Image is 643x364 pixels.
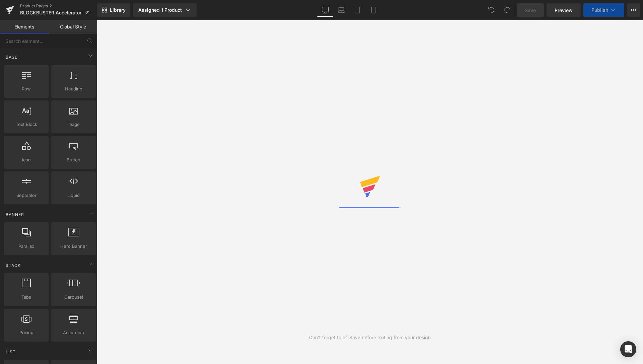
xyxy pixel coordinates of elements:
button: Redo [501,3,514,17]
button: More [627,3,640,17]
span: Hero Banner [53,243,94,250]
span: Image [53,121,94,128]
span: Preview [555,7,573,14]
span: Liquid [53,192,94,199]
span: Row [6,85,47,92]
button: Publish [583,3,624,17]
span: Base [5,54,18,60]
span: Parallax [6,243,47,250]
span: Text Block [6,121,47,128]
a: New Library [97,3,130,17]
span: Icon [6,156,47,163]
span: Separator [6,192,47,199]
span: Save [525,7,536,14]
span: Heading [53,85,94,92]
span: Pricing [6,329,47,336]
div: Don't forget to hit Save before exiting from your design [309,334,431,341]
span: Stack [5,262,21,269]
button: Undo [485,3,498,17]
span: BLOCKBUSTER Accelerator [20,10,81,15]
span: Button [53,156,94,163]
a: Preview [547,3,581,17]
span: Accordion [53,329,94,336]
a: Mobile [365,3,381,17]
a: Desktop [317,3,333,17]
span: Carousel [53,294,94,301]
div: Assigned 1 Product [138,7,191,13]
a: Product Pages [20,3,97,9]
span: Library [110,7,126,13]
a: Tablet [349,3,365,17]
div: Open Intercom Messenger [620,341,636,357]
span: List [5,349,16,355]
span: Publish [591,7,608,13]
span: Banner [5,211,25,218]
a: Global Style [49,20,97,33]
span: Tabs [6,294,47,301]
a: Laptop [333,3,349,17]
